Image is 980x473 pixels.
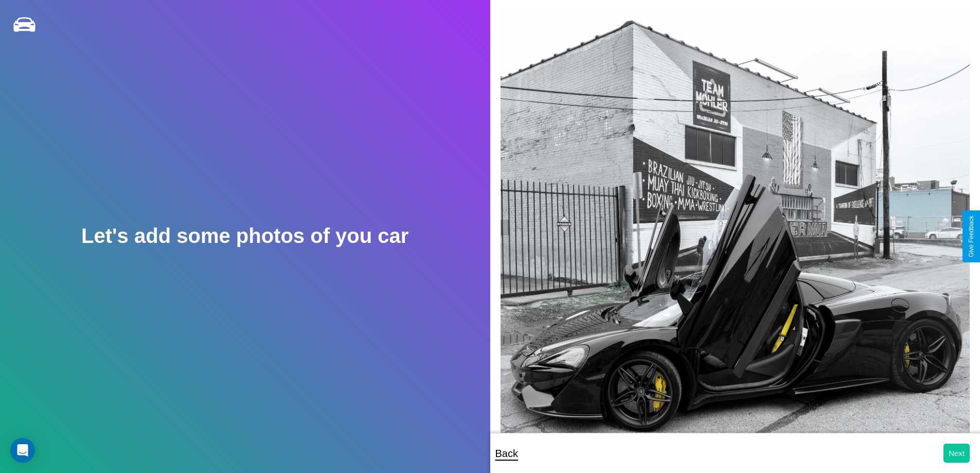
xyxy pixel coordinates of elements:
[81,224,408,248] h2: Let's add some photos of you car
[968,216,975,257] div: Give Feedback
[495,444,518,463] p: Back
[943,444,970,463] button: Next
[10,438,35,463] div: Open Intercom Messenger
[501,10,970,452] img: posted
